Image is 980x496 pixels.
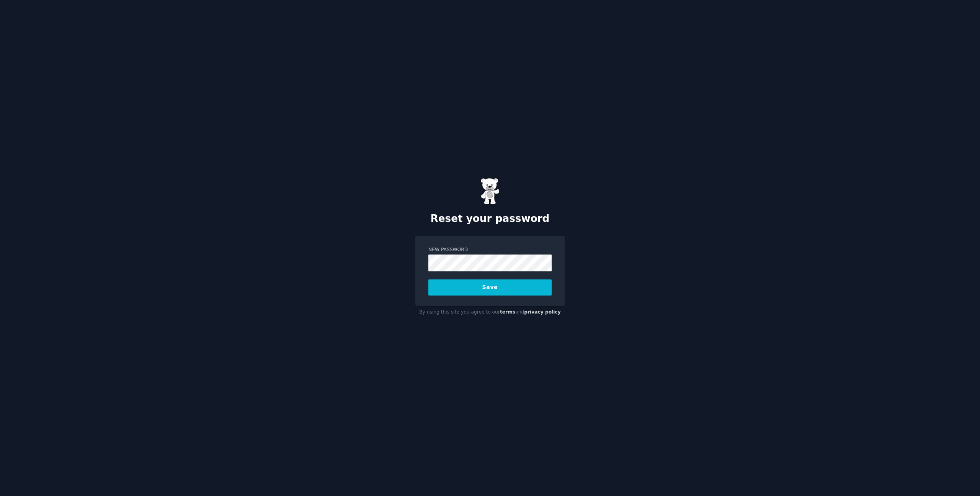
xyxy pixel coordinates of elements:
a: terms [500,309,515,315]
label: New Password [428,246,552,253]
button: Save [428,279,552,296]
a: privacy policy [524,309,561,315]
img: Gummy Bear [480,178,500,205]
h2: Reset your password [415,213,565,225]
div: By using this site you agree to our and [415,306,565,319]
